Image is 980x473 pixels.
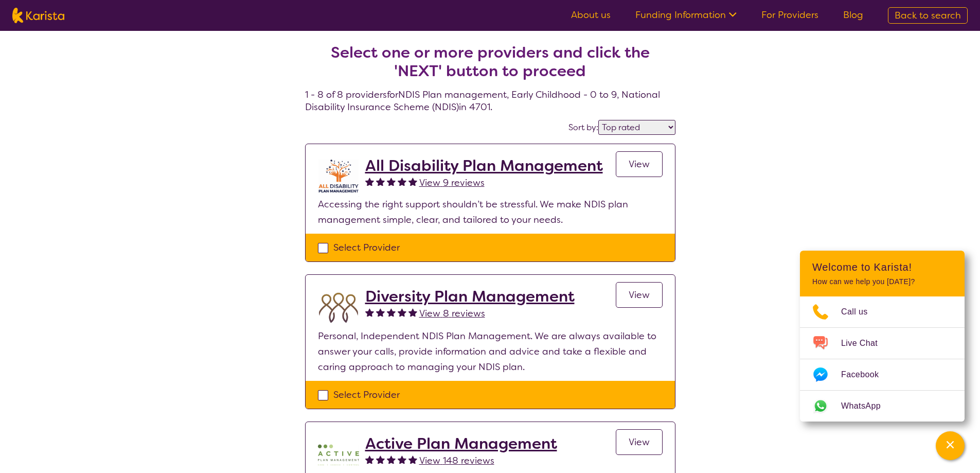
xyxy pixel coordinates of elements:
img: at5vqv0lot2lggohlylh.jpg [318,156,359,197]
img: fullstar [387,177,396,186]
a: Diversity Plan Management [365,287,575,306]
a: Funding Information [635,9,737,21]
a: Back to search [888,7,968,24]
a: Active Plan Management [365,434,557,453]
div: Channel Menu [800,251,965,422]
span: WhatsApp [841,398,893,414]
span: View 8 reviews [419,307,485,320]
img: fullstar [376,177,385,186]
button: Channel Menu [936,431,965,460]
a: View 148 reviews [419,453,494,468]
img: fullstar [398,177,406,186]
a: For Providers [761,9,818,21]
img: Karista logo [12,8,64,23]
a: About us [571,9,611,21]
span: View [629,289,650,301]
p: Personal, Independent NDIS Plan Management. We are always available to answer your calls, provide... [318,328,663,375]
img: fullstar [365,455,374,464]
img: fullstar [398,455,406,464]
span: View 9 reviews [419,177,485,189]
h2: Select one or more providers and click the 'NEXT' button to proceed [317,43,663,80]
img: fullstar [387,455,396,464]
a: Blog [843,9,863,21]
h4: 1 - 8 of 8 providers for NDIS Plan management , Early Childhood - 0 to 9 , National Disability In... [305,19,675,113]
img: fullstar [365,308,374,317]
span: Call us [841,304,880,320]
img: fullstar [408,308,417,317]
img: fullstar [365,177,374,186]
a: Web link opens in a new tab. [800,391,965,422]
p: How can we help you [DATE]? [812,277,952,286]
a: View 8 reviews [419,306,485,321]
label: Sort by: [568,122,598,133]
span: Live Chat [841,336,890,351]
ul: Choose channel [800,296,965,422]
span: View [629,158,650,170]
span: Back to search [895,9,961,22]
img: fullstar [387,308,396,317]
img: fullstar [376,455,385,464]
img: duqvjtfkvnzb31ymex15.png [318,287,359,328]
h2: Welcome to Karista! [812,261,952,273]
img: fullstar [376,308,385,317]
span: Facebook [841,367,891,382]
img: fullstar [398,308,406,317]
p: Accessing the right support shouldn’t be stressful. We make NDIS plan management simple, clear, a... [318,197,663,227]
a: View [616,151,663,177]
span: View 148 reviews [419,454,494,467]
a: View [616,429,663,455]
img: fullstar [408,455,417,464]
span: View [629,436,650,448]
img: fullstar [408,177,417,186]
a: View 9 reviews [419,175,485,190]
a: All Disability Plan Management [365,156,603,175]
a: View [616,282,663,308]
